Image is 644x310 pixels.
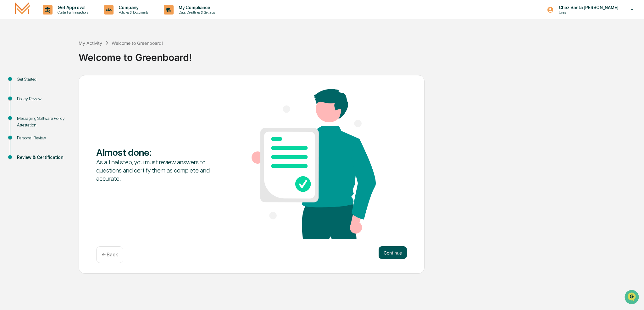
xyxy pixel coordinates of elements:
div: We're available if you need us! [21,55,80,60]
div: Welcome to Greenboard! [112,40,163,46]
img: 1746055101610-c473b297-6a78-478c-a979-82029cc54cd1 [6,48,18,60]
span: Attestations [52,79,78,86]
img: logo [15,2,30,17]
a: Powered byPylon [44,107,76,112]
p: Data, Deadlines & Settings [174,10,218,15]
p: How can we help? [6,13,114,23]
button: Start new chat [107,50,114,58]
p: My Compliance [174,5,218,10]
div: 🗄️ [46,80,51,85]
p: Company [114,5,151,10]
div: Personal Review [17,135,69,141]
div: 🔎 [6,92,11,97]
div: My Activity [79,40,102,46]
p: Chez Santa [PERSON_NAME] [554,5,622,10]
p: Get Approval [53,5,92,10]
div: Almost done : [96,147,220,158]
div: Start new chat [21,48,103,55]
p: Content & Transactions [53,10,92,15]
p: Users [554,10,615,15]
div: As a final step, you must review answers to questions and certify them as complete and accurate. [96,158,220,183]
iframe: Open customer support [624,289,641,306]
div: 🖐️ [6,80,11,85]
div: Welcome to Greenboard! [79,47,641,63]
a: 🔎Data Lookup [4,89,42,100]
div: Messaging Software Policy Attestation [17,115,69,128]
a: 🗄️Attestations [43,77,80,88]
span: Preclearance [13,79,41,86]
a: 🖐️Preclearance [4,77,43,88]
p: ← Back [102,252,118,258]
button: Continue [379,246,407,259]
img: Almost done [252,89,376,239]
p: Policies & Documents [114,10,151,15]
span: Pylon [63,107,76,112]
div: Get Started [17,76,69,83]
div: Review & Certification [17,154,69,161]
span: Data Lookup [13,91,40,98]
div: Policy Review [17,96,69,102]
